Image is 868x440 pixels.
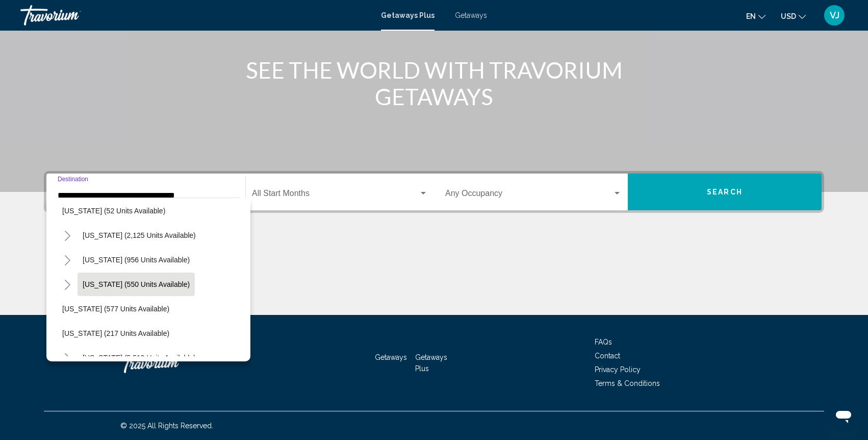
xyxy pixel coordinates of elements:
span: [US_STATE] (52 units available) [62,207,165,215]
a: Terms & Conditions [595,379,660,387]
h1: SEE THE WORLD WITH TRAVORIUM GETAWAYS [243,57,625,110]
span: Search [707,188,743,197]
button: [US_STATE] (550 units available) [78,273,195,296]
button: [US_STATE] (52 units available) [57,199,170,223]
a: Travorium [20,5,371,26]
a: Getaways [455,11,487,19]
button: User Menu [821,5,848,26]
a: Contact [595,352,620,360]
span: [US_STATE] (550 units available) [83,280,190,288]
span: en [746,12,756,20]
span: [US_STATE] (2,125 units available) [83,231,196,239]
iframe: Button to launch messaging window [827,399,860,432]
button: Change currency [781,9,806,23]
button: Toggle South Carolina (2,125 units available) [57,225,78,246]
button: Change language [746,9,765,23]
a: Getaways [375,353,407,361]
a: Travorium [120,348,222,378]
button: Search [628,174,822,210]
span: [US_STATE] (217 units available) [62,329,169,337]
button: [US_STATE] (5,519 units available) [78,346,201,370]
span: VJ [830,10,839,20]
div: Search widget [46,174,822,210]
a: Getaways Plus [415,353,447,373]
button: Toggle Virginia (5,519 units available) [57,348,78,368]
button: [US_STATE] (217 units available) [57,322,174,345]
span: [US_STATE] (956 units available) [83,256,190,264]
button: Toggle Tennessee (956 units available) [57,250,78,270]
a: Getaways Plus [381,11,435,19]
button: [US_STATE] (2,125 units available) [78,224,201,247]
span: [US_STATE] (5,519 units available) [83,354,196,362]
span: [US_STATE] (577 units available) [62,305,169,313]
button: [US_STATE] (956 units available) [78,248,195,272]
button: Toggle Texas (550 units available) [57,274,78,295]
a: FAQs [595,338,612,346]
a: Privacy Policy [595,365,641,374]
button: [US_STATE] (577 units available) [57,297,174,321]
span: © 2025 All Rights Reserved. [120,422,213,430]
span: USD [781,12,796,20]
